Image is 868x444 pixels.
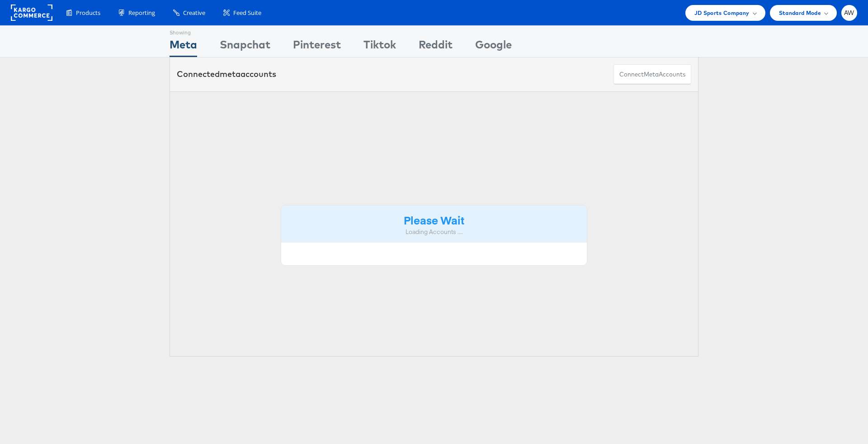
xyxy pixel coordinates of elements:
[419,37,453,57] div: Reddit
[293,37,341,57] div: Pinterest
[844,10,854,16] span: AW
[363,37,396,57] div: Tiktok
[694,8,750,18] span: JD Sports Company
[288,228,580,236] div: Loading Accounts ....
[644,70,659,79] span: meta
[233,9,261,17] span: Feed Suite
[220,37,270,57] div: Snapchat
[779,8,821,18] span: Standard Mode
[183,9,205,17] span: Creative
[404,212,464,227] strong: Please Wait
[613,64,691,85] button: ConnectmetaAccounts
[170,26,197,37] div: Showing
[220,69,241,79] span: meta
[475,37,512,57] div: Google
[170,37,197,57] div: Meta
[177,68,276,80] div: Connected accounts
[128,9,155,17] span: Reporting
[76,9,100,17] span: Products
